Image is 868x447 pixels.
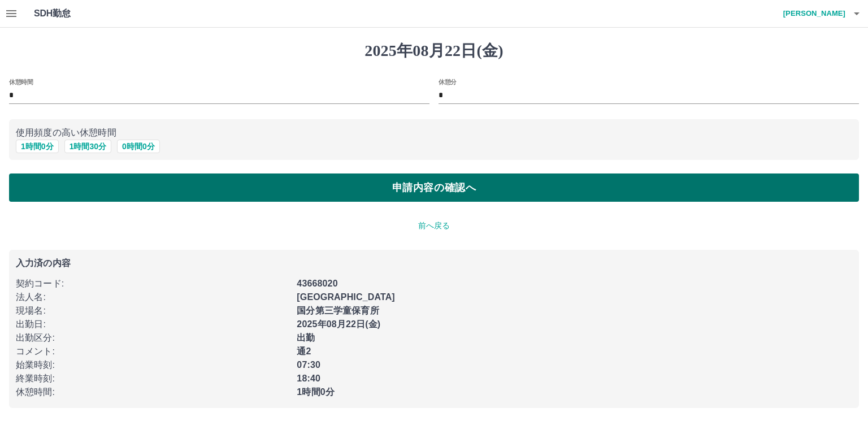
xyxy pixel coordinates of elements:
button: 申請内容の確認へ [9,173,859,202]
label: 休憩時間 [9,77,33,86]
b: 出勤 [297,333,315,342]
h1: 2025年08月22日(金) [9,41,859,60]
b: 07:30 [297,360,320,370]
b: [GEOGRAPHIC_DATA] [297,292,395,302]
p: 終業時刻 : [16,372,290,385]
b: 2025年08月22日(金) [297,319,380,329]
p: 現場名 : [16,304,290,318]
p: 始業時刻 : [16,358,290,372]
button: 1時間30分 [64,140,111,153]
b: 通2 [297,346,311,356]
b: 43668020 [297,279,337,288]
p: コメント : [16,345,290,358]
label: 休憩分 [439,77,457,86]
p: 入力済の内容 [16,259,852,268]
b: 国分第三学童保育所 [297,306,379,315]
b: 18:40 [297,374,320,383]
p: 前へ戻る [9,220,859,232]
b: 1時間0分 [297,387,335,397]
p: 休憩時間 : [16,385,290,399]
button: 1時間0分 [16,140,59,153]
p: 法人名 : [16,290,290,304]
p: 契約コード : [16,277,290,290]
p: 使用頻度の高い休憩時間 [16,126,852,140]
button: 0時間0分 [117,140,160,153]
p: 出勤区分 : [16,331,290,345]
p: 出勤日 : [16,318,290,331]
